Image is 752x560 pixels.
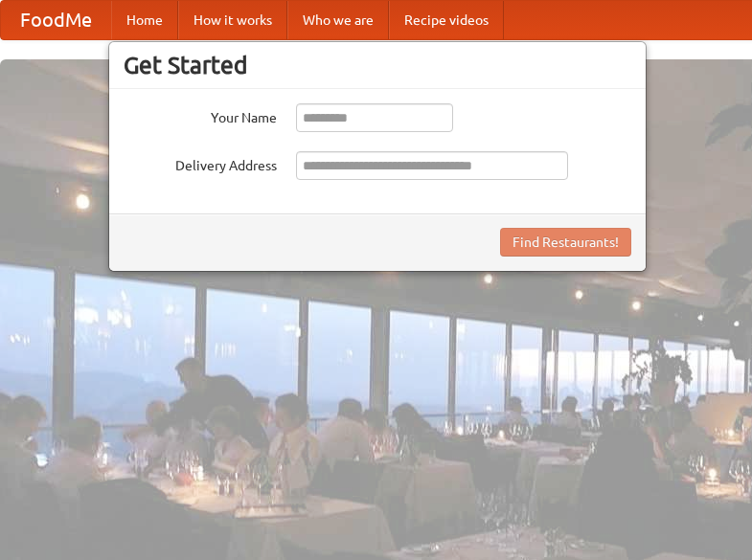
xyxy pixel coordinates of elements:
[500,228,631,257] button: Find Restaurants!
[124,103,277,127] label: Your Name
[389,1,504,39] a: Recipe videos
[124,51,631,79] h3: Get Started
[178,1,287,39] a: How it works
[124,151,277,175] label: Delivery Address
[111,1,178,39] a: Home
[1,1,111,39] a: FoodMe
[287,1,389,39] a: Who we are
